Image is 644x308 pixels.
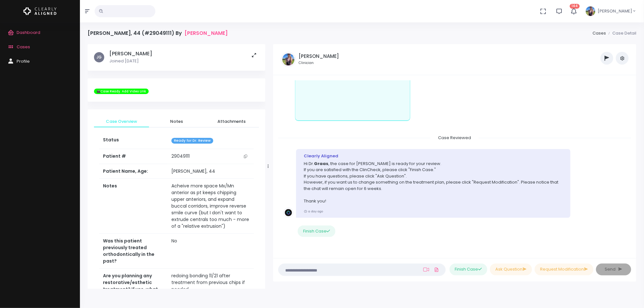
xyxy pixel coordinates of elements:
span: 🎬Case Ready. Add Video Link [94,89,149,94]
th: Are you planning any restorative/esthetic treatment? If yes, what are you planning? [99,269,168,304]
b: Graas [314,161,328,167]
th: Notes [99,179,168,234]
a: Add Loom Video [422,267,430,272]
button: Request Modification [535,264,593,275]
p: Joined [DATE] [109,58,152,64]
td: redoing bonding 11/21 after treatment from previous chips if needed [168,269,254,304]
button: Finish Case [450,264,487,275]
th: Patient Name, Age: [99,164,168,179]
span: Profile [17,58,30,64]
span: JG [94,52,104,62]
li: Case Detail [606,30,636,36]
span: Cases [17,44,30,50]
p: Hi Dr. , the case for [PERSON_NAME] is ready for your review. If you are satisfied with the ClinC... [304,161,563,204]
div: scrollable content [88,44,265,289]
button: Finish Case [298,225,335,237]
td: [PERSON_NAME], 44 [168,164,254,179]
span: Attachments [209,118,254,125]
td: No [168,234,254,269]
span: Ready for Dr. Review [171,138,213,144]
div: scrollable content [278,80,631,251]
small: Clinician [299,60,339,66]
span: [PERSON_NAME] [598,8,632,14]
a: Cases [593,30,606,36]
h4: [PERSON_NAME], 44 (#29049111) By [88,30,228,36]
td: Acheive more space Mx/Mn anterior as pt keeps chipping upper anteriors, and expand buccal corrido... [168,179,254,234]
h5: [PERSON_NAME] [299,53,339,59]
button: Ask Question [490,264,532,275]
a: [PERSON_NAME] [185,30,228,36]
a: Add Files [433,264,441,275]
span: Dashboard [17,29,40,36]
span: Case Reviewed [430,133,479,143]
div: Clearly Aligned [304,153,563,159]
td: 29049111 [168,149,254,164]
img: Logo Horizontal [23,4,57,18]
th: Status [99,133,168,149]
small: a day ago [304,209,323,213]
img: Header Avatar [585,5,596,17]
span: Notes [154,118,199,125]
span: Case Overview [99,118,144,125]
th: Patient # [99,149,168,164]
h5: [PERSON_NAME] [109,51,152,57]
span: 144 [570,4,580,9]
th: Was this patient previously treated orthodontically in the past? [99,234,168,269]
